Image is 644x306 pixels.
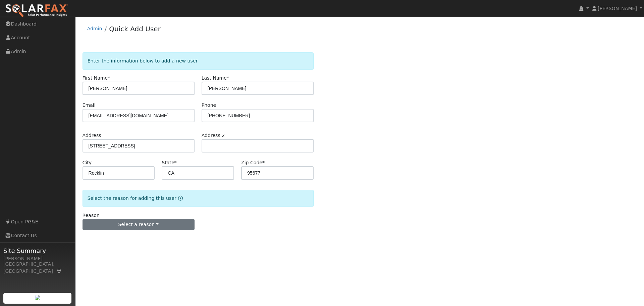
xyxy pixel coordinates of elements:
[202,102,216,109] label: Phone
[202,132,225,139] label: Address 2
[56,268,62,274] a: Map
[108,75,110,81] span: Required
[87,26,102,31] a: Admin
[83,219,195,230] button: Select a reason
[109,25,161,33] a: Quick Add User
[202,75,229,82] label: Last Name
[83,75,110,82] label: First Name
[83,159,92,166] label: City
[174,160,177,165] span: Required
[162,159,176,166] label: State
[83,52,314,70] div: Enter the information below to add a new user
[83,212,100,219] label: Reason
[83,102,96,109] label: Email
[262,160,265,165] span: Required
[5,4,68,18] img: SolarFax
[35,295,40,300] img: retrieve
[241,159,265,166] label: Zip Code
[3,261,72,275] div: [GEOGRAPHIC_DATA], [GEOGRAPHIC_DATA]
[83,132,101,139] label: Address
[598,6,637,11] span: [PERSON_NAME]
[227,75,229,81] span: Required
[3,255,72,262] div: [PERSON_NAME]
[176,195,183,201] a: Reason for new user
[83,190,314,207] div: Select the reason for adding this user
[3,246,72,255] span: Site Summary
